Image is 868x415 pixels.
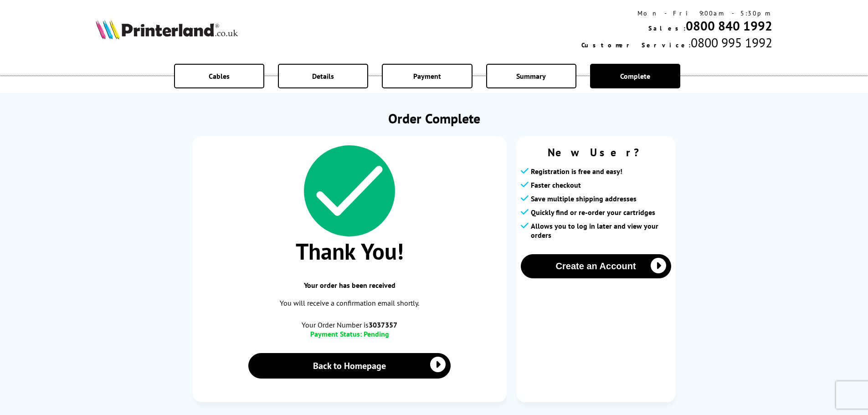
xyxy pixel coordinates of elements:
[209,72,230,81] span: Cables
[691,34,772,51] span: 0800 995 1992
[202,281,498,290] span: Your order has been received
[193,109,676,127] h1: Order Complete
[531,208,655,217] span: Quickly find or re-order your cartridges
[521,145,671,159] span: New User?
[202,320,498,329] span: Your Order Number is
[531,167,622,176] span: Registration is free and easy!
[516,72,546,81] span: Summary
[521,254,671,278] button: Create an Account
[369,320,397,329] b: 3037357
[310,329,362,338] span: Payment Status:
[581,41,691,49] span: Customer Service:
[312,72,334,81] span: Details
[686,17,772,34] a: 0800 840 1992
[202,236,498,266] span: Thank You!
[413,72,441,81] span: Payment
[364,329,389,338] span: Pending
[581,9,772,17] div: Mon - Fri 9:00am - 5:30pm
[648,24,686,32] span: Sales:
[531,180,581,190] span: Faster checkout
[96,19,238,39] img: Printerland Logo
[531,221,671,240] span: Allows you to log in later and view your orders
[202,297,498,309] p: You will receive a confirmation email shortly.
[531,194,637,203] span: Save multiple shipping addresses
[248,353,451,379] a: Back to Homepage
[620,72,650,81] span: Complete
